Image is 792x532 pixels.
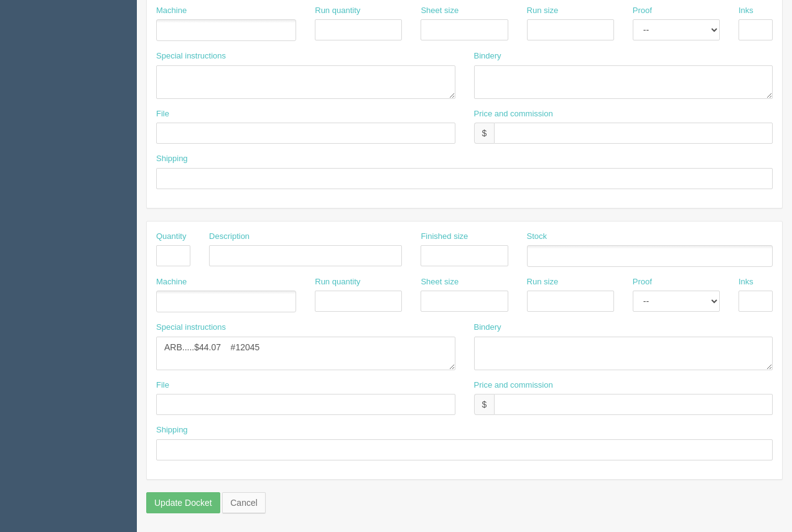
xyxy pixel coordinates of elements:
label: Description [209,231,249,243]
label: File [156,380,169,391]
label: Bindery [474,50,501,62]
label: Sheet size [421,5,459,17]
label: Run quantity [315,5,360,17]
label: Special instructions [156,50,226,62]
label: Proof [633,5,652,17]
label: Run size [527,276,559,288]
label: Inks [738,5,753,17]
a: Cancel [222,492,266,513]
label: Run quantity [315,276,360,288]
input: Update Docket [146,492,220,513]
label: File [156,108,169,120]
textarea: ARB.....$44.07 #12045 [156,337,455,370]
label: Inks [738,276,753,288]
label: Proof [633,276,652,288]
label: Finished size [421,231,468,243]
div: $ [474,123,495,144]
label: Shipping [156,153,188,165]
label: Sheet size [421,276,459,288]
span: translation missing: en.helpers.links.cancel [230,498,258,508]
label: Machine [156,5,187,17]
label: Run size [527,5,559,17]
label: Machine [156,276,187,288]
label: Stock [527,231,547,243]
label: Shipping [156,424,188,436]
label: Special instructions [156,322,226,334]
label: Price and commission [474,380,553,391]
label: Quantity [156,231,186,243]
label: Bindery [474,322,501,334]
label: Price and commission [474,108,553,120]
div: $ [474,394,495,415]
